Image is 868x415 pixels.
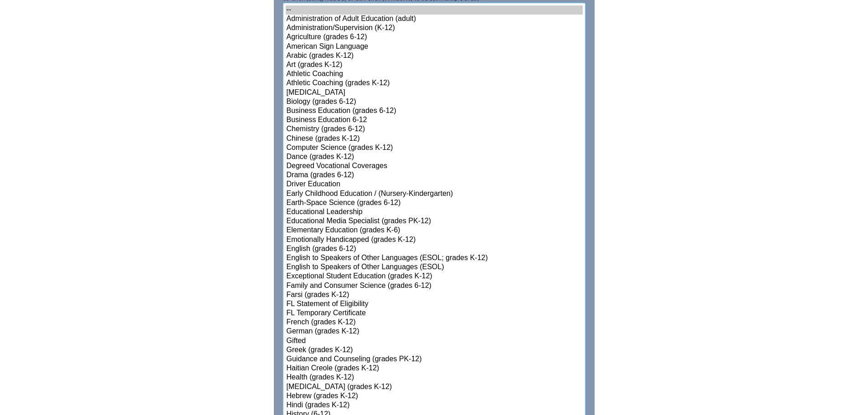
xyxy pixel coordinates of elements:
[286,79,583,88] option: Athletic Coaching (grades K-12)
[286,254,583,263] option: English to Speakers of Other Languages (ESOL; grades K-12)
[286,291,583,300] option: Farsi (grades K-12)
[286,373,583,382] option: Health (grades K-12)
[286,245,583,254] option: English (grades 6-12)
[286,88,583,97] option: [MEDICAL_DATA]
[286,180,583,189] option: Driver Education
[286,346,583,355] option: Greek (grades K-12)
[286,318,583,327] option: French (grades K-12)
[286,162,583,171] option: Degreed Vocational Coverages
[286,327,583,336] option: German (grades K-12)
[286,208,583,217] option: Educational Leadership
[286,15,583,24] option: Administration of Adult Education (adult)
[286,355,583,364] option: Guidance and Counseling (grades PK-12)
[286,199,583,208] option: Earth-Space Science (grades 6-12)
[286,364,583,373] option: Haitian Creole (grades K-12)
[286,171,583,180] option: Drama (grades 6-12)
[286,263,583,272] option: English to Speakers of Other Languages (ESOL)
[286,300,583,309] option: FL Statement of Eligibility
[286,51,583,61] option: Arabic (grades K-12)
[286,134,583,143] option: Chinese (grades K-12)
[286,5,583,15] option: --
[286,217,583,226] option: Educational Media Specialist (grades PK-12)
[286,70,583,79] option: Athletic Coaching
[286,153,583,162] option: Dance (grades K-12)
[286,61,583,70] option: Art (grades K-12)
[286,309,583,318] option: FL Temporary Certificate
[286,116,583,125] option: Business Education 6-12
[286,143,583,153] option: Computer Science (grades K-12)
[286,337,583,346] option: Gifted
[286,392,583,401] option: Hebrew (grades K-12)
[286,190,583,199] option: Early Childhood Education / (Nursery-Kindergarten)
[286,401,583,410] option: Hindi (grades K-12)
[286,236,583,245] option: Emotionally Handicapped (grades K-12)
[286,272,583,281] option: Exceptional Student Education (grades K-12)
[286,282,583,291] option: Family and Consumer Science (grades 6-12)
[286,33,583,42] option: Agriculture (grades 6-12)
[286,42,583,51] option: American Sign Language
[286,24,583,33] option: Administration/Supervision (K-12)
[286,125,583,134] option: Chemistry (grades 6-12)
[286,383,583,392] option: [MEDICAL_DATA] (grades K-12)
[286,226,583,235] option: Elementary Education (grades K-6)
[286,97,583,107] option: Biology (grades 6-12)
[286,107,583,116] option: Business Education (grades 6-12)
